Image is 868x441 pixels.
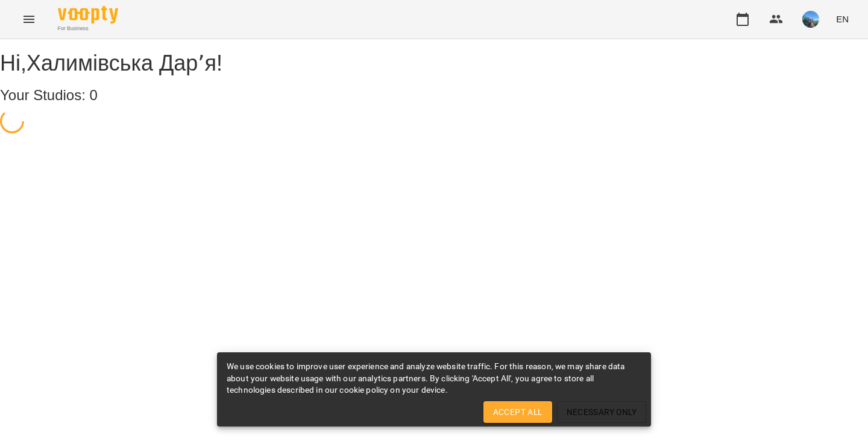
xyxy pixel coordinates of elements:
[58,6,118,24] img: Voopty Logo
[14,5,43,34] button: Menu
[58,25,118,33] span: For Business
[831,8,854,30] button: EN
[836,13,849,25] span: EN
[802,11,819,28] img: a7d4f18d439b15bc62280586adbb99de.jpg
[90,87,98,103] span: 0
